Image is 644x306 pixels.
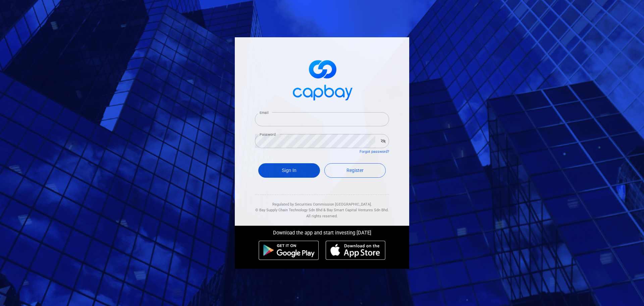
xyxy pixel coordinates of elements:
div: Download the app and start investing [DATE] [230,226,414,237]
span: Bay Smart Capital Ventures Sdn Bhd. [327,208,389,212]
button: Sign In [258,163,320,178]
img: ios [326,241,385,260]
label: Email [260,110,268,115]
img: logo [288,54,356,104]
img: android [259,241,319,260]
span: Register [346,168,364,173]
div: Regulated by Securities Commission [GEOGRAPHIC_DATA]. & All rights reserved. [255,195,389,219]
label: Password [260,132,276,137]
a: Forgot password? [360,149,389,154]
span: © Bay Supply Chain Technology Sdn Bhd [255,208,322,212]
a: Register [324,163,386,178]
